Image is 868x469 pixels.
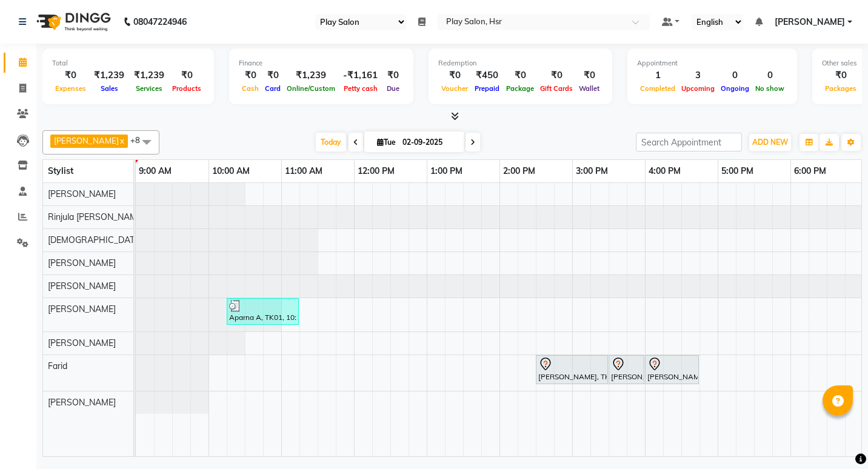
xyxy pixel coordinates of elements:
[637,58,787,68] div: Appointment
[384,84,402,93] span: Due
[54,136,119,145] span: [PERSON_NAME]
[399,133,459,151] input: 2025-09-02
[637,84,678,93] span: Completed
[817,421,856,457] iframe: chat widget
[500,162,538,180] a: 2:00 PM
[130,135,149,145] span: +8
[610,357,643,382] div: [PERSON_NAME], TK02, 03:30 PM-04:00 PM, [PERSON_NAME] Shaping
[119,136,124,145] a: x
[209,162,253,180] a: 10:00 AM
[48,281,116,291] span: [PERSON_NAME]
[262,84,284,93] span: Card
[576,84,603,93] span: Wallet
[775,16,845,28] span: [PERSON_NAME]
[338,68,382,82] div: -₹1,161
[438,84,471,93] span: Voucher
[537,357,607,382] div: [PERSON_NAME], TK02, 02:30 PM-03:30 PM, Hair Cut Men (Senior stylist)
[718,68,752,82] div: 0
[228,300,298,323] div: Aparna A, TK01, 10:15 AM-11:15 AM, Hair Cut Men (Head Stylist)
[637,68,678,82] div: 1
[98,84,121,93] span: Sales
[427,162,466,180] a: 1:00 PM
[52,58,204,68] div: Total
[678,84,718,93] span: Upcoming
[136,162,175,180] a: 9:00 AM
[573,162,611,180] a: 3:00 PM
[646,162,684,180] a: 4:00 PM
[752,84,787,93] span: No show
[48,258,116,268] span: [PERSON_NAME]
[382,68,404,82] div: ₹0
[678,68,718,82] div: 3
[31,5,114,39] img: logo
[169,84,204,93] span: Products
[576,68,603,82] div: ₹0
[52,84,89,93] span: Expenses
[48,338,116,348] span: [PERSON_NAME]
[537,84,576,93] span: Gift Cards
[48,188,116,199] span: [PERSON_NAME]
[169,68,204,82] div: ₹0
[438,68,471,82] div: ₹0
[133,5,187,39] b: 08047224946
[48,234,210,245] span: [DEMOGRAPHIC_DATA][PERSON_NAME]
[133,84,165,93] span: Services
[129,68,169,82] div: ₹1,239
[718,162,756,180] a: 5:00 PM
[284,68,338,82] div: ₹1,239
[239,58,404,68] div: Finance
[355,162,398,180] a: 12:00 PM
[48,165,73,176] span: Stylist
[752,68,787,82] div: 0
[48,397,116,408] span: [PERSON_NAME]
[791,162,829,180] a: 6:00 PM
[282,162,326,180] a: 11:00 AM
[822,84,860,93] span: Packages
[374,138,399,147] span: Tue
[752,138,788,147] span: ADD NEW
[48,361,67,371] span: Farid
[749,134,791,151] button: ADD NEW
[316,133,346,151] span: Today
[48,304,116,314] span: [PERSON_NAME]
[718,84,752,93] span: Ongoing
[471,68,503,82] div: ₹450
[646,357,698,382] div: [PERSON_NAME], TK02, 04:00 PM-04:45 PM, INOA MEN GLOBAL COLOR
[239,84,262,93] span: Cash
[537,68,576,82] div: ₹0
[636,133,742,151] input: Search Appointment
[472,84,502,93] span: Prepaid
[239,68,262,82] div: ₹0
[284,84,338,93] span: Online/Custom
[822,68,860,82] div: ₹0
[438,58,603,68] div: Redemption
[48,211,144,222] span: Rinjula [PERSON_NAME]
[503,84,537,93] span: Package
[341,84,381,93] span: Petty cash
[52,68,89,82] div: ₹0
[503,68,537,82] div: ₹0
[89,68,129,82] div: ₹1,239
[262,68,284,82] div: ₹0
